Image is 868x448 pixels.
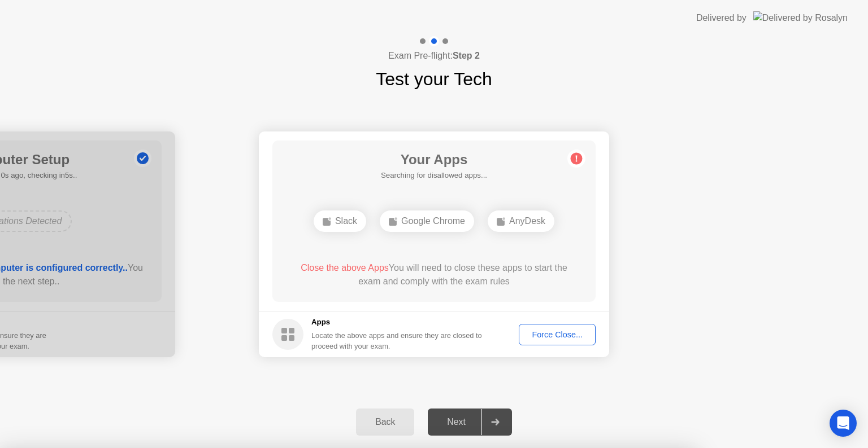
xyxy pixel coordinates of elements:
[753,11,848,24] img: Delivered by Rosalyn
[301,263,389,273] span: Close the above Apps
[380,210,474,232] div: Google Chrome
[311,330,483,352] div: Locate the above apps and ensure they are closed to proceed with your exam.
[289,261,580,288] div: You will need to close these apps to start the exam and comply with the exam rules
[388,49,480,63] h4: Exam Pre-flight:
[311,317,483,328] h5: Apps
[830,410,857,437] div: Open Intercom Messenger
[381,150,487,170] h1: Your Apps
[453,51,480,60] b: Step 2
[359,417,411,427] div: Back
[488,210,554,232] div: AnyDesk
[523,330,592,339] div: Force Close...
[381,170,487,181] h5: Searching for disallowed apps...
[376,65,492,93] h1: Test your Tech
[314,210,366,232] div: Slack
[431,417,481,427] div: Next
[696,11,747,25] div: Delivered by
